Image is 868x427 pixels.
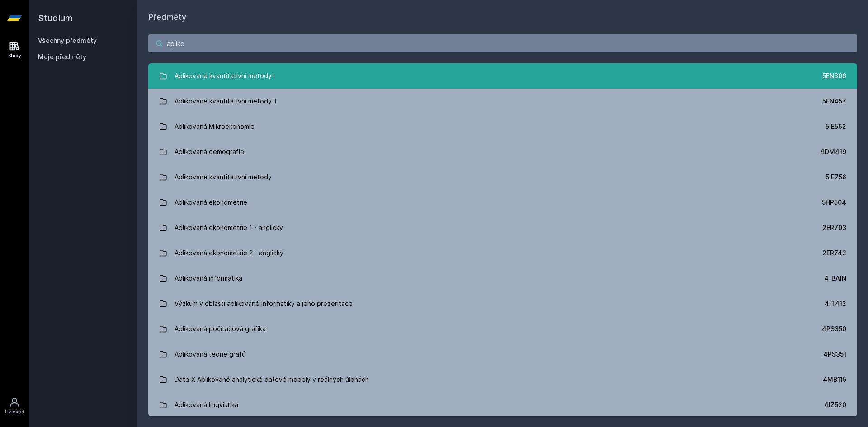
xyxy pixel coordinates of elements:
[822,324,846,333] div: 4PS350
[148,63,857,89] a: Aplikované kvantitativní metody I 5EN306
[148,190,857,215] a: Aplikovaná ekonometrie 5HP504
[148,316,857,342] a: Aplikovaná počítačová grafika 4PS350
[148,114,857,139] a: Aplikovaná Mikroekonomie 5IE562
[175,219,283,237] div: Aplikovaná ekonometrie 1 - anglicky
[148,139,857,164] a: Aplikovaná demografie 4DM419
[824,400,846,409] div: 4IZ520
[148,342,857,367] a: Aplikovaná teorie grafů 4PS351
[2,392,27,420] a: Uživatel
[148,240,857,266] a: Aplikovaná ekonometrie 2 - anglicky 2ER742
[38,37,97,44] a: Všechny předměty
[175,67,275,85] div: Aplikované kvantitativní metody I
[2,36,27,64] a: Study
[148,392,857,418] a: Aplikovaná lingvistika 4IZ520
[822,71,846,80] div: 5EN306
[175,143,244,161] div: Aplikovaná demografie
[826,173,846,182] div: 5IE756
[175,168,272,186] div: Aplikované kvantitativní metody
[148,367,857,392] a: Data-X Aplikované analytické datové modely v reálných úlohách 4MB115
[148,164,857,190] a: Aplikované kvantitativní metody 5IE756
[824,274,846,283] div: 4_BAIN
[175,244,283,262] div: Aplikovaná ekonometrie 2 - anglicky
[148,266,857,291] a: Aplikovaná informatika 4_BAIN
[148,291,857,316] a: Výzkum v oblasti aplikované informatiky a jeho prezentace 4IT412
[822,223,846,232] div: 2ER703
[822,97,846,106] div: 5EN457
[5,408,24,415] div: Uživatel
[820,147,846,156] div: 4DM419
[8,52,21,59] div: Study
[148,11,857,23] h1: Předměty
[175,371,369,389] div: Data-X Aplikované analytické datové modely v reálných úlohách
[823,350,846,359] div: 4PS351
[826,122,846,131] div: 5IE562
[825,299,846,308] div: 4IT412
[822,249,846,258] div: 2ER742
[822,198,846,207] div: 5HP504
[175,193,247,211] div: Aplikovaná ekonometrie
[175,345,245,363] div: Aplikovaná teorie grafů
[148,215,857,240] a: Aplikovaná ekonometrie 1 - anglicky 2ER703
[175,396,238,414] div: Aplikovaná lingvistika
[38,52,86,61] span: Moje předměty
[823,375,846,384] div: 4MB115
[148,89,857,114] a: Aplikované kvantitativní metody II 5EN457
[175,320,266,338] div: Aplikovaná počítačová grafika
[175,269,242,287] div: Aplikovaná informatika
[175,117,255,136] div: Aplikovaná Mikroekonomie
[148,34,857,52] input: Název nebo ident předmětu…
[175,295,353,313] div: Výzkum v oblasti aplikované informatiky a jeho prezentace
[175,92,276,110] div: Aplikované kvantitativní metody II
